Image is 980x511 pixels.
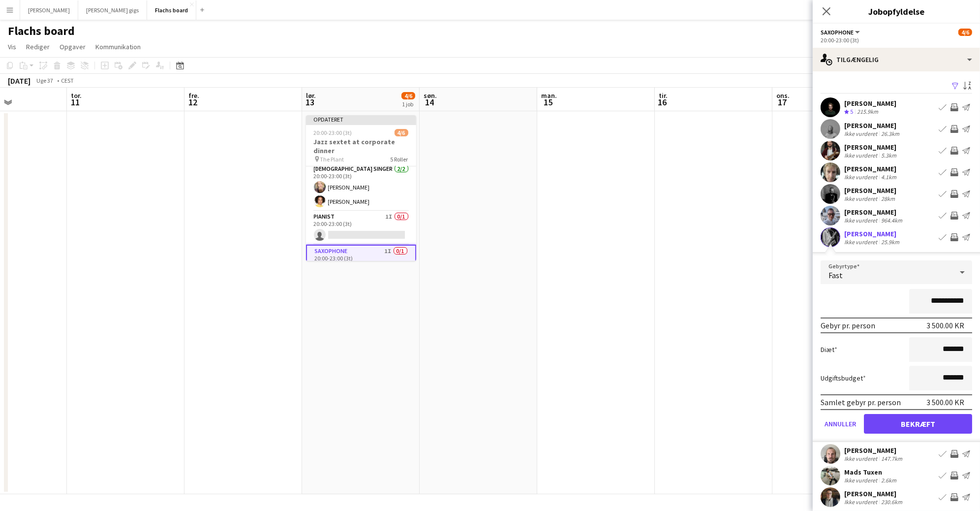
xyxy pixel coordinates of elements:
[314,129,352,136] span: 20:00-23:00 (3t)
[402,100,415,108] div: 1 job
[95,42,141,51] span: Kommunikation
[775,96,790,108] span: 17
[844,143,898,152] div: [PERSON_NAME]
[147,0,196,20] button: Flachs board
[776,91,790,100] span: ons.
[821,397,901,407] div: Samlet gebyr pr. person
[844,477,879,484] div: Ikke vurderet
[844,455,879,462] div: Ikke vurderet
[821,29,854,36] span: Saxophone
[879,498,904,506] div: 230.6km
[424,91,437,100] span: søn.
[844,446,904,455] div: [PERSON_NAME]
[306,137,416,155] h3: Jazz sextet at corporate dinner
[821,414,860,434] button: Annuller
[422,96,437,108] span: 14
[306,115,416,261] app-job-card: Opdateret20:00-23:00 (3t)4/6Jazz sextet at corporate dinner The Plant5 Roller[PERSON_NAME]Drummer...
[844,99,896,108] div: [PERSON_NAME]
[844,498,879,506] div: Ikke vurderet
[391,156,408,163] span: 5 Roller
[8,42,16,51] span: Vis
[844,186,897,195] div: [PERSON_NAME]
[855,108,880,116] div: 215.9km
[844,164,898,173] div: [PERSON_NAME]
[879,152,898,159] div: 5.3km
[60,42,86,51] span: Opgaver
[844,173,879,181] div: Ikke vurderet
[844,468,898,477] div: Mads Tuxen
[306,91,316,100] span: lør.
[879,195,897,202] div: 28km
[879,173,898,181] div: 4.1km
[187,96,199,108] span: 12
[813,5,980,18] h3: Jobopfyldelse
[821,374,866,383] label: Udgiftsbudget
[879,130,901,137] div: 26.3km
[8,24,75,38] h1: Flachs board
[850,108,853,115] span: 5
[821,36,972,44] div: 20:00-23:00 (3t)
[92,40,145,53] a: Kommunikation
[32,77,57,84] span: Uge 37
[879,455,904,462] div: 147.7km
[659,91,668,100] span: tir.
[813,48,980,71] div: Tilgængelig
[958,29,972,36] span: 4/6
[305,96,316,108] span: 13
[20,0,78,20] button: [PERSON_NAME]
[926,397,964,407] div: 3 500.00 KR
[4,40,20,53] a: Vis
[306,245,416,280] app-card-role: Saxophone1I0/120:00-23:00 (3t)
[26,42,50,51] span: Rediger
[844,217,879,224] div: Ikke vurderet
[844,208,904,217] div: [PERSON_NAME]
[320,156,344,163] span: The Plant
[864,414,972,434] button: Bekræft
[844,238,879,246] div: Ikke vurderet
[879,217,904,224] div: 964.4km
[657,96,668,108] span: 16
[61,77,74,84] div: CEST
[879,238,901,246] div: 25.9km
[306,115,416,123] div: Opdateret
[821,29,861,36] button: Saxophone
[540,96,557,108] span: 15
[78,0,147,20] button: [PERSON_NAME] gigs
[22,40,54,53] a: Rediger
[844,489,904,498] div: [PERSON_NAME]
[926,320,964,330] div: 3 500.00 KR
[8,76,31,86] div: [DATE]
[56,40,90,53] a: Opgaver
[401,92,415,99] span: 4/6
[395,129,408,136] span: 4/6
[844,121,901,130] div: [PERSON_NAME]
[69,96,82,108] span: 11
[306,163,416,211] app-card-role: [DEMOGRAPHIC_DATA] Singer2/220:00-23:00 (3t)[PERSON_NAME][PERSON_NAME]
[828,270,843,280] span: Fast
[71,91,82,100] span: tor.
[541,91,557,100] span: man.
[188,91,199,100] span: fre.
[306,211,416,245] app-card-role: Pianist1I0/120:00-23:00 (3t)
[879,477,898,484] div: 2.6km
[821,320,875,330] div: Gebyr pr. person
[821,345,837,354] label: Diæt
[844,229,901,238] div: [PERSON_NAME]
[844,130,879,137] div: Ikke vurderet
[844,195,879,202] div: Ikke vurderet
[844,152,879,159] div: Ikke vurderet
